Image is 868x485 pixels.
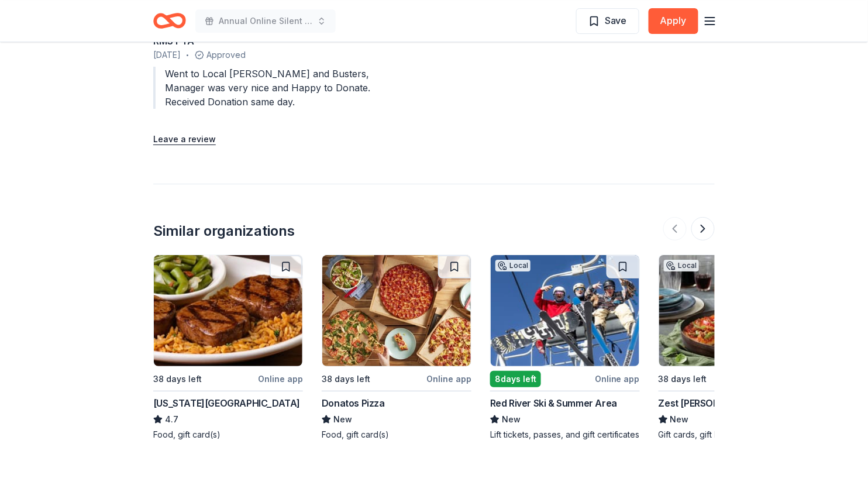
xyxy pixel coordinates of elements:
div: Food, gift card(s) [153,429,303,441]
img: Image for Texas Roadhouse [154,255,302,366]
div: Zest [PERSON_NAME], LLC [659,396,777,410]
div: Online app [595,372,640,386]
div: 38 days left [153,372,202,386]
span: 4.7 [165,412,178,426]
span: Save [605,13,627,28]
span: Annual Online Silent Auction [219,14,312,28]
span: New [502,412,521,426]
button: Leave a review [153,132,216,146]
a: Image for Texas Roadhouse38 days leftOnline app[US_STATE][GEOGRAPHIC_DATA]4.7Food, gift card(s) [153,254,303,441]
div: Gift cards, gift basket [659,429,808,441]
button: Annual Online Silent Auction [195,9,336,33]
div: Lift tickets, passes, and gift certificates [490,429,640,441]
button: Apply [649,8,698,34]
div: Local [495,260,531,271]
span: New [670,412,689,426]
img: Image for Zest Billings, LLC [659,255,808,366]
div: Donatos Pizza [322,396,385,410]
div: 8 days left [490,371,541,387]
div: Went to Local [PERSON_NAME] and Busters, Manager was very nice and Happy to Donate. Received Dona... [153,67,406,109]
div: Online app [426,372,471,386]
span: • [186,50,189,60]
img: Image for Donatos Pizza [322,255,471,366]
a: Image for Zest Billings, LLCLocal38 days leftOnline appZest [PERSON_NAME], LLCNewGift cards, gift... [659,254,808,441]
div: Online app [258,372,303,386]
div: Red River Ski & Summer Area [490,396,617,410]
div: Local [664,260,699,271]
a: Home [153,7,186,35]
span: [DATE] [153,48,181,62]
span: New [333,412,352,426]
img: Image for Red River Ski & Summer Area [491,255,639,366]
div: 38 days left [322,372,370,386]
button: Save [576,8,639,34]
a: Image for Red River Ski & Summer AreaLocal8days leftOnline appRed River Ski & Summer AreaNewLift ... [490,254,640,441]
div: Similar organizations [153,222,295,240]
div: 38 days left [659,372,707,386]
div: Approved [153,48,406,62]
div: [US_STATE][GEOGRAPHIC_DATA] [153,396,300,410]
div: Food, gift card(s) [322,429,471,441]
a: Image for Donatos Pizza38 days leftOnline appDonatos PizzaNewFood, gift card(s) [322,254,471,441]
